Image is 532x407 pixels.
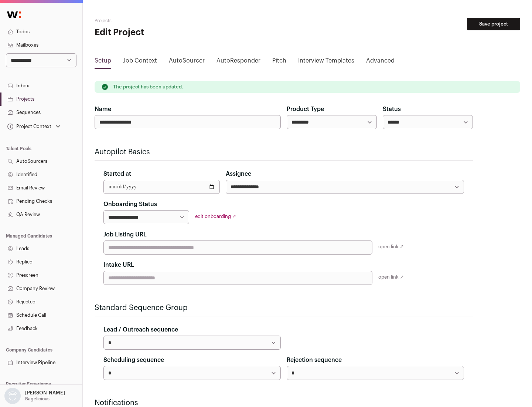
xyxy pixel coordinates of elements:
label: Intake URL [103,260,134,269]
p: The project has been updated. [113,84,183,90]
label: Status [383,105,401,114]
label: Product Type [287,105,324,114]
label: Onboarding Status [103,200,157,209]
div: Project Context [6,124,51,129]
button: Open dropdown [6,121,62,132]
p: [PERSON_NAME] [25,390,65,396]
label: Assignee [226,169,251,178]
button: Open dropdown [3,388,66,404]
a: AutoSourcer [169,56,205,68]
a: Job Context [123,56,157,68]
h2: Standard Sequence Group [95,303,473,313]
label: Job Listing URL [103,230,147,239]
button: Save project [467,18,520,30]
img: nopic.png [4,388,21,404]
h2: Autopilot Basics [95,147,473,157]
label: Rejection sequence [287,356,342,364]
label: Started at [103,169,131,178]
a: Pitch [272,56,286,68]
label: Lead / Outreach sequence [103,325,178,334]
label: Name [95,105,111,114]
h1: Edit Project [95,27,236,38]
a: Advanced [366,56,395,68]
label: Scheduling sequence [103,356,164,364]
a: Interview Templates [298,56,354,68]
a: edit onboarding ↗ [195,214,236,219]
h2: Projects [95,18,236,24]
a: Setup [95,56,111,68]
a: AutoResponder [216,56,260,68]
img: Wellfound [3,7,25,22]
p: Bagelicious [25,396,50,402]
